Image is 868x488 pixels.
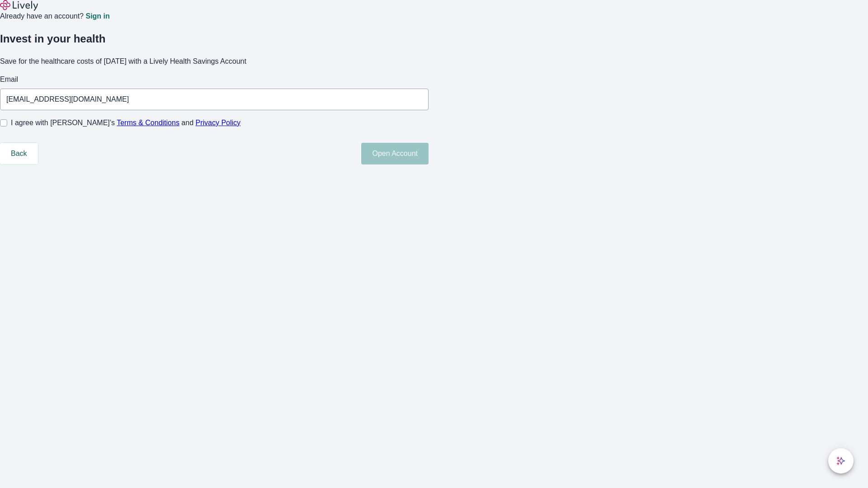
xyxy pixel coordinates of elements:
svg: Lively AI Assistant [836,456,845,465]
a: Terms & Conditions [117,119,179,127]
a: Sign in [85,13,109,20]
a: Privacy Policy [196,119,241,127]
button: chat [828,448,854,474]
span: I agree with [PERSON_NAME]’s and [11,117,241,128]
